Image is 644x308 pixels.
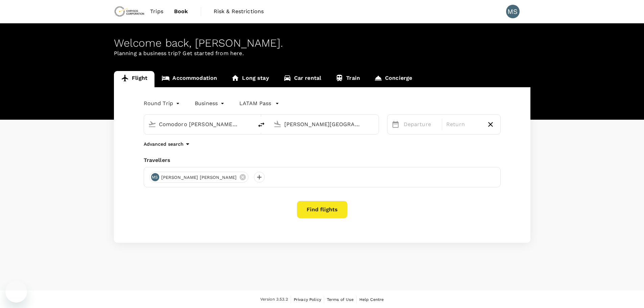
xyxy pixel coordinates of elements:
button: Advanced search [144,140,192,148]
p: Planning a business trip? Get started from here. [114,49,530,57]
button: delete [253,117,269,133]
span: [PERSON_NAME] [PERSON_NAME] [157,174,241,181]
span: Help Centre [359,297,384,302]
div: Business [195,98,226,109]
a: Train [328,71,367,87]
a: Flight [114,71,155,87]
div: Round Trip [144,98,182,109]
a: Car rental [276,71,329,87]
a: Terms of Use [327,296,354,303]
span: Terms of Use [327,297,354,302]
div: MS [506,5,520,18]
span: Privacy Policy [294,297,321,302]
input: Going to [284,119,364,129]
div: Welcome back , [PERSON_NAME] . [114,37,530,49]
span: Risk & Restrictions [214,7,264,16]
button: Open [374,123,375,125]
button: Open [248,123,250,125]
div: MS[PERSON_NAME] [PERSON_NAME] [149,172,248,183]
p: Departure [404,120,438,128]
span: Version 3.53.2 [260,296,288,303]
iframe: Botón para iniciar la ventana de mensajería [5,281,27,303]
p: Advanced search [144,141,184,147]
button: Find flights [297,201,348,218]
p: Return [446,120,481,128]
a: Concierge [367,71,419,87]
input: Depart from [159,119,239,129]
p: LATAM Pass [239,99,271,108]
button: LATAM Pass [239,99,279,108]
span: Book [174,7,188,16]
a: Privacy Policy [294,296,321,303]
img: Chrysos Corporation [114,4,145,19]
a: Long stay [224,71,276,87]
span: Trips [150,7,163,16]
a: Help Centre [359,296,384,303]
a: Accommodation [154,71,224,87]
div: MS [151,173,159,181]
div: Travellers [144,156,501,164]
